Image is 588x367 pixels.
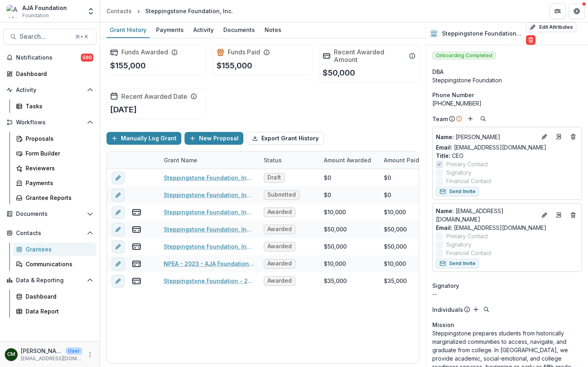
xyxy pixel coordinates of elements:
p: [EMAIL_ADDRESS][DOMAIN_NAME] [21,355,82,362]
span: Signatory [446,168,472,177]
p: Team [432,115,448,123]
a: Tasks [13,100,96,113]
div: Contacts [106,7,132,15]
button: Partners [550,3,566,19]
button: Search... [3,29,96,45]
button: Open Activity [3,84,96,96]
div: Status [259,152,319,169]
button: Send Invite [436,187,479,196]
p: User [66,347,82,355]
a: Form Builder [13,147,96,160]
p: $155,000 [217,60,252,72]
div: $10,000 [384,259,406,268]
div: Communications [26,260,90,268]
a: Communications [13,257,96,271]
div: Colleen McKenna [7,352,15,357]
div: Reviewers [26,164,90,172]
span: 590 [81,54,93,62]
button: view-payments [132,276,141,286]
div: [PHONE_NUMBER] [432,99,582,108]
img: AJA Foundation [6,5,19,18]
a: Steppingstone Foundation, Inc. - 2024 - AJA Foundation Grant Application [164,208,254,216]
span: Awarded [267,260,292,267]
a: Steppingstone Foundation, Inc. - 2025 - AJA Foundation Grant Application [164,174,254,182]
div: Payments [26,179,90,187]
div: $0 [324,191,331,199]
button: Edit Attributes [526,22,576,32]
a: Grantees [13,243,96,256]
h2: Steppingstone Foundation, Inc. [442,30,523,37]
div: $0 [384,174,391,182]
div: Grant Name [159,152,259,169]
p: [PERSON_NAME] [21,347,62,355]
h2: Recent Awarded Date [121,93,187,100]
span: Search... [20,33,70,40]
div: $35,000 [384,277,407,285]
button: Send Invite [436,259,479,268]
div: Amount Awarded [319,152,379,169]
button: Search [478,114,488,124]
a: Steppingstone Foundation - 2023 [164,277,254,285]
div: Activity [190,24,217,36]
button: Deletes [568,210,578,220]
p: $50,000 [323,67,355,79]
a: NPEA - 2023 - AJA Foundation Grant Application [164,259,254,268]
p: Individuals [432,305,463,314]
span: Awarded [267,209,292,215]
a: Steppingstone Foundation, Inc. - 2024 - AJA Foundation Grant Application [164,225,254,233]
a: Go to contact [552,130,565,143]
span: Submitted [267,191,296,198]
span: Awarded [267,277,292,284]
span: DBA [432,68,444,76]
p: [EMAIL_ADDRESS][DOMAIN_NAME] [436,207,536,223]
span: Name : [436,134,454,140]
button: Open Workflows [3,116,96,129]
span: Name : [436,207,454,214]
button: Manually Log Grant [106,132,181,145]
button: Edit [540,132,549,142]
span: Title : [436,152,450,159]
span: Primary Contact [446,232,488,240]
span: Documents [16,211,84,217]
button: edit [112,172,124,184]
h2: Funds Paid [228,48,260,56]
button: Edit [540,210,549,220]
button: view-payments [132,259,141,269]
div: $0 [384,191,391,199]
button: Open Data & Reporting [3,274,96,287]
span: Financial Contact [446,177,491,185]
span: Email: [436,224,452,231]
a: Dashboard [3,67,96,80]
span: Financial Contact [446,249,491,257]
a: Go to contact [552,209,565,221]
a: Documents [220,22,258,38]
button: Add [471,305,481,314]
button: edit [112,206,124,219]
div: Amount Paid [379,152,439,169]
div: $10,000 [324,208,346,216]
div: Notes [261,24,285,36]
p: Amount Paid [384,156,419,164]
nav: breadcrumb [103,5,236,17]
span: Activity [16,87,84,94]
div: Tasks [26,102,90,110]
button: Get Help [569,3,585,19]
button: Open Documents [3,207,96,220]
span: Notifications [16,54,81,61]
div: $35,000 [324,277,347,285]
a: Dashboard [13,290,96,303]
div: Steppingstone Foundation [432,76,582,84]
button: view-payments [132,225,141,234]
div: Dashboard [26,292,90,301]
a: Email: [EMAIL_ADDRESS][DOMAIN_NAME] [436,143,546,152]
a: Contacts [103,5,135,17]
div: $50,000 [324,225,347,233]
span: Data & Reporting [16,277,84,284]
button: edit [112,257,124,270]
a: Name: [PERSON_NAME] [436,133,536,141]
div: Dashboard [16,70,90,78]
div: $50,000 [324,242,347,251]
